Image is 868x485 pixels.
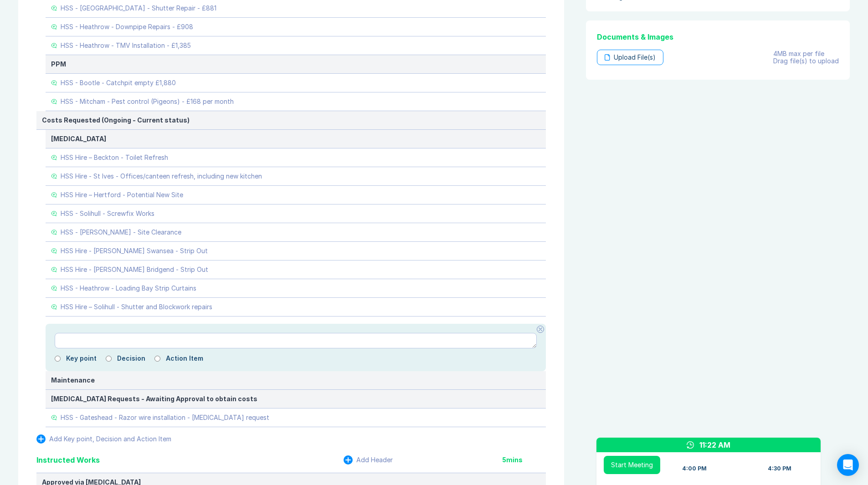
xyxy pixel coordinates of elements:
div: Add Key point, Decision and Action Item [49,435,171,443]
div: HSS Hire - St Ives - Offices/canteen refresh, including new kitchen [61,173,262,180]
div: HSS - Solihull - Screwfix Works [61,210,154,217]
label: Action Item [166,355,203,362]
button: Add Key point, Decision and Action Item [36,434,171,444]
div: 4:30 PM [768,465,791,472]
div: 4MB max per file [773,50,839,57]
div: 11:22 AM [699,439,730,450]
div: HSS Hire - [PERSON_NAME] Swansea - Strip Out [61,247,208,255]
div: Costs Requested (Ongoing - Current status) [42,117,540,124]
div: HSS Hire – Hertford - Potential New Site [61,191,183,199]
div: [MEDICAL_DATA] [51,135,540,143]
div: 4:00 PM [682,465,707,472]
div: HSS - Mitcham - Pest control (Pigeons) - £168 per month [61,98,234,105]
div: HSS Hire - [PERSON_NAME] Bridgend - Strip Out [61,266,208,273]
div: Add Header [356,456,393,464]
div: HSS - [PERSON_NAME] - Site Clearance [61,229,181,236]
div: HSS - Gateshead - Razor wire installation - [MEDICAL_DATA] request [61,414,269,421]
div: 5 mins [502,456,546,464]
button: Add Header [344,455,393,465]
div: HSS Hire – Beckton - Toilet Refresh [61,154,168,161]
div: Open Intercom Messenger [837,454,859,476]
div: [MEDICAL_DATA] Requests - Awaiting Approval to obtain costs [51,395,540,403]
div: HSS - Heathrow - Downpipe Repairs - £908 [61,23,193,31]
div: HSS - Bootle - Catchpit empty £1,880 [61,79,176,87]
div: PPM [51,61,540,68]
div: HSS - Heathrow - TMV Installation - £1,385 [61,42,191,49]
div: HSS - [GEOGRAPHIC_DATA] - Shutter Repair - £881 [61,5,216,12]
div: Drag file(s) to upload [773,57,839,65]
div: Instructed Works [36,454,100,465]
label: Decision [117,355,145,362]
div: Maintenance [51,377,540,384]
div: HSS - Heathrow - Loading Bay Strip Curtains [61,285,196,292]
button: Start Meeting [604,456,660,474]
div: Documents & Images [597,31,839,42]
label: Key point [66,355,97,362]
div: HSS Hire – Solihull - Shutter and Blockwork repairs [61,303,212,311]
div: Upload File(s) [597,50,663,65]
